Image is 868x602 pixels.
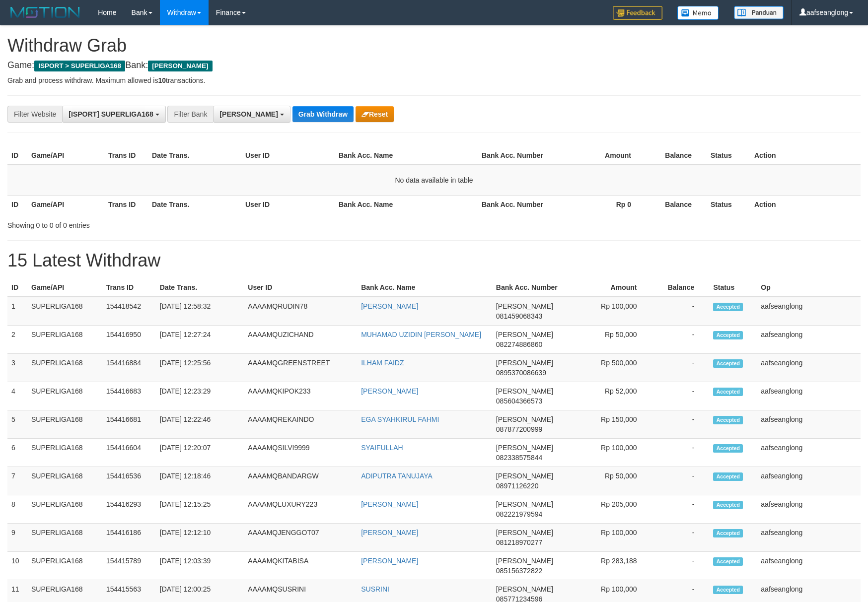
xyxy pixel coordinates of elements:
th: Amount [566,278,652,297]
td: 7 [7,467,27,495]
td: - [652,326,710,354]
span: [PERSON_NAME] [496,557,553,565]
td: SUPERLIGA168 [27,467,102,495]
th: Bank Acc. Name [335,195,478,213]
th: Bank Acc. Name [335,146,478,165]
th: Status [707,146,750,165]
td: AAAAMQUZICHAND [244,326,357,354]
td: - [652,382,710,410]
td: No data available in table [7,165,861,196]
td: Rp 150,000 [566,410,652,439]
td: [DATE] 12:20:07 [156,439,244,467]
td: SUPERLIGA168 [27,382,102,410]
th: User ID [241,195,335,213]
th: Op [757,278,861,297]
a: ILHAM FAIDZ [361,359,404,367]
td: aafseanglong [757,410,861,439]
th: Bank Acc. Name [357,278,492,297]
a: [PERSON_NAME] [361,302,418,310]
span: [PERSON_NAME] [496,302,553,310]
th: Game/API [27,195,104,213]
td: - [652,524,710,552]
div: Showing 0 to 0 of 0 entries [7,216,354,230]
button: [ISPORT] SUPERLIGA168 [62,106,165,123]
span: ISPORT > SUPERLIGA168 [34,61,125,71]
td: aafseanglong [757,552,861,580]
td: AAAAMQKITABISA [244,552,357,580]
span: Accepted [713,557,743,566]
th: Balance [652,278,710,297]
span: Copy 081218970277 to clipboard [496,538,542,546]
span: Copy 085604366573 to clipboard [496,397,542,405]
td: 6 [7,439,27,467]
th: Rp 0 [555,195,646,213]
button: Grab Withdraw [292,106,354,122]
td: - [652,467,710,495]
td: aafseanglong [757,382,861,410]
td: SUPERLIGA168 [27,524,102,552]
span: [PERSON_NAME] [496,472,553,480]
th: Date Trans. [148,146,241,165]
span: Copy 082338575844 to clipboard [496,454,542,462]
td: AAAAMQBANDARGW [244,467,357,495]
span: [PERSON_NAME] [496,500,553,508]
td: [DATE] 12:12:10 [156,524,244,552]
td: 154416604 [102,439,156,467]
td: 9 [7,524,27,552]
th: User ID [241,146,335,165]
td: AAAAMQSILVI9999 [244,439,357,467]
th: Game/API [27,146,104,165]
span: [PERSON_NAME] [148,61,212,71]
p: Grab and process withdraw. Maximum allowed is transactions. [7,75,861,85]
span: Accepted [713,416,743,424]
th: Action [750,195,861,213]
th: Balance [646,146,707,165]
td: aafseanglong [757,354,861,382]
td: SUPERLIGA168 [27,495,102,524]
span: Accepted [713,444,743,453]
span: [PERSON_NAME] [496,415,553,423]
span: Accepted [713,303,743,311]
td: AAAAMQLUXURY223 [244,495,357,524]
span: Copy 082274886860 to clipboard [496,340,542,348]
h1: Withdraw Grab [7,36,861,56]
th: Trans ID [102,278,156,297]
span: Copy 08971126220 to clipboard [496,482,539,490]
td: 154416884 [102,354,156,382]
span: Accepted [713,359,743,368]
span: Accepted [713,586,743,594]
span: [PERSON_NAME] [496,529,553,536]
span: Accepted [713,472,743,481]
td: 4 [7,382,27,410]
td: Rp 500,000 [566,354,652,382]
td: aafseanglong [757,439,861,467]
th: Status [709,278,757,297]
td: 154416293 [102,495,156,524]
th: Bank Acc. Number [492,278,566,297]
span: Accepted [713,529,743,537]
h4: Game: Bank: [7,61,861,70]
td: aafseanglong [757,326,861,354]
td: Rp 205,000 [566,495,652,524]
td: 8 [7,495,27,524]
th: Bank Acc. Number [478,146,555,165]
td: 154415789 [102,552,156,580]
td: Rp 50,000 [566,326,652,354]
td: SUPERLIGA168 [27,354,102,382]
td: aafseanglong [757,495,861,524]
span: [PERSON_NAME] [496,585,553,593]
th: Trans ID [104,146,148,165]
th: Status [707,195,750,213]
button: Reset [356,106,394,122]
td: [DATE] 12:27:24 [156,326,244,354]
td: - [652,354,710,382]
td: aafseanglong [757,467,861,495]
th: Game/API [27,278,102,297]
td: 154416186 [102,524,156,552]
span: [PERSON_NAME] [496,331,553,338]
th: ID [7,195,27,213]
a: [PERSON_NAME] [361,557,418,565]
th: Date Trans. [148,195,241,213]
th: Action [750,146,861,165]
img: Feedback.jpg [613,6,662,20]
